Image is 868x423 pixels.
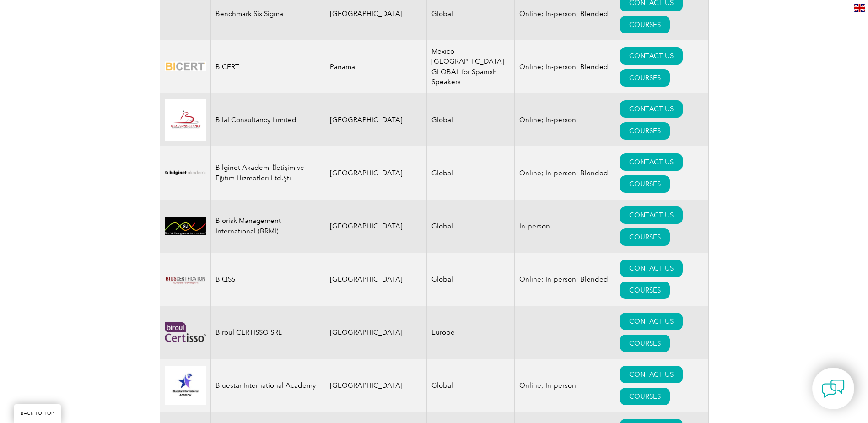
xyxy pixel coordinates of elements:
td: [GEOGRAPHIC_DATA] [325,93,427,146]
a: COURSES [620,122,670,140]
a: CONTACT US [620,260,683,277]
a: COURSES [620,69,670,87]
td: [GEOGRAPHIC_DATA] [325,306,427,359]
a: CONTACT US [620,313,683,330]
a: COURSES [620,282,670,299]
a: CONTACT US [620,100,683,118]
td: BICERT [210,40,325,93]
img: 0db89cae-16d3-ed11-a7c7-0022481565fd-logo.jpg [165,366,206,405]
img: 13dcf6a5-49c1-ed11-b597-0022481565fd-logo.png [165,259,206,300]
a: COURSES [620,335,670,352]
td: Global [427,146,515,200]
td: Online; In-person; Blended [515,40,615,93]
td: [GEOGRAPHIC_DATA] [325,200,427,253]
td: [GEOGRAPHIC_DATA] [325,359,427,412]
td: Bilginet Akademi İletişim ve Eğitim Hizmetleri Ltd.Şti [210,146,325,200]
td: Global [427,200,515,253]
td: Online; In-person; Blended [515,146,615,200]
td: Bluestar International Academy [210,359,325,412]
td: Global [427,253,515,306]
td: [GEOGRAPHIC_DATA] [325,253,427,306]
img: d424547b-a6e0-e911-a812-000d3a795b83-logo.png [165,55,206,78]
a: COURSES [620,16,670,33]
td: Global [427,359,515,412]
td: BIQSS [210,253,325,306]
img: 48480d59-8fd2-ef11-a72f-002248108aed-logo.png [165,322,206,342]
a: CONTACT US [620,206,683,224]
img: contact-chat.png [822,377,845,400]
img: en [854,4,865,12]
td: Mexico [GEOGRAPHIC_DATA] GLOBAL for Spanish Speakers [427,40,515,93]
img: a1985bb7-a6fe-eb11-94ef-002248181dbe-logo.png [165,162,206,184]
a: CONTACT US [620,153,683,171]
td: [GEOGRAPHIC_DATA] [325,146,427,200]
a: BACK TO TOP [14,404,61,423]
td: Online; In-person [515,359,615,412]
a: COURSES [620,175,670,193]
a: CONTACT US [620,366,683,383]
td: In-person [515,200,615,253]
img: 2f91f213-be97-eb11-b1ac-00224815388c-logo.jpg [165,99,206,141]
td: Panama [325,40,427,93]
td: Europe [427,306,515,359]
td: Online; In-person; Blended [515,253,615,306]
td: Bilal Consultancy Limited [210,93,325,146]
img: d01771b9-0638-ef11-a316-00224812a81c-logo.jpg [165,217,206,235]
td: Global [427,93,515,146]
a: CONTACT US [620,47,683,65]
a: COURSES [620,388,670,405]
td: Biroul CERTISSO SRL [210,306,325,359]
a: COURSES [620,228,670,246]
td: Biorisk Management International (BRMI) [210,200,325,253]
td: Online; In-person [515,93,615,146]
